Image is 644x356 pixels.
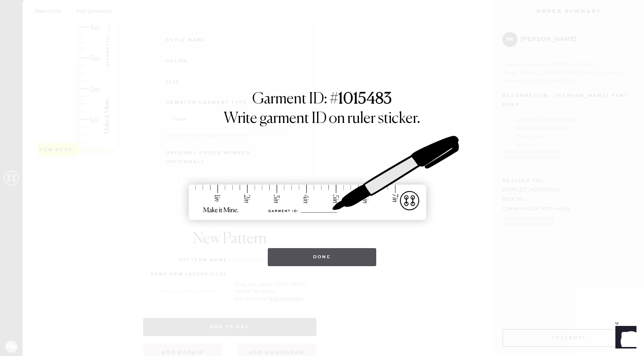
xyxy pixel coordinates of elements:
[608,322,641,354] iframe: Front Chat
[181,117,463,241] img: ruler-sticker-sharpie.svg
[338,92,392,107] strong: 1015483
[268,248,377,266] button: Done
[252,90,392,110] h1: Garment ID: #
[224,110,420,128] h1: Write garment ID on ruler sticker.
